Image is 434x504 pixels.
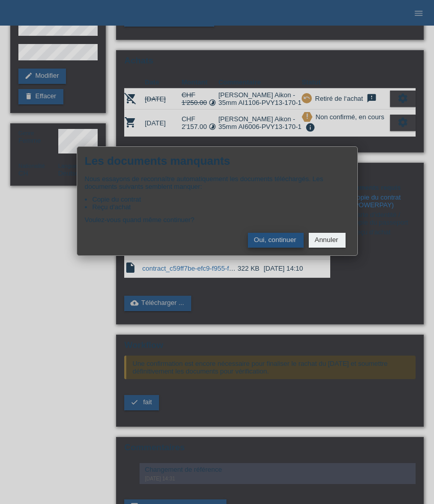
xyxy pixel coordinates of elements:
[93,203,350,211] li: Reçu d'achat
[248,233,304,248] button: Oui, continuer
[309,233,346,248] button: Annuler
[85,155,231,167] h1: Les documents manquants
[93,195,350,203] li: Copie du contrat
[85,175,350,224] div: Nous essayons de reconnaître automatiquement les documents téléchargés. Les documents suivants se...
